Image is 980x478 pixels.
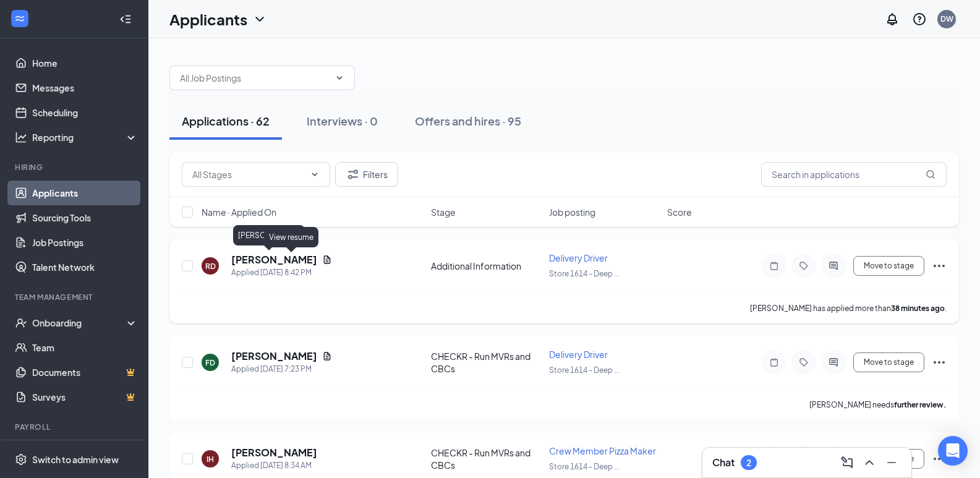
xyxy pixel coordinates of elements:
div: CHECKR - Run MVRs and CBCs [431,446,542,471]
span: Job posting [549,206,595,218]
button: Move to stage [853,256,924,276]
div: Applied [DATE] 8:34 AM [231,459,317,472]
input: All Job Postings [180,71,330,85]
a: SurveysCrown [32,385,138,409]
input: All Stages [192,168,305,181]
svg: Collapse [119,13,132,25]
h5: [PERSON_NAME] [231,253,317,267]
span: Crew Member Pizza Maker [549,445,656,456]
div: Applied [DATE] 8:42 PM [231,267,332,279]
svg: Ellipses [932,258,947,273]
button: Minimize [882,453,901,472]
div: Additional Information [431,260,542,272]
div: IH [207,454,214,464]
svg: QuestionInfo [912,12,927,27]
div: FD [205,357,215,368]
svg: ChevronDown [252,12,267,27]
p: [PERSON_NAME] needs [809,399,947,410]
svg: Note [767,357,782,367]
h3: Chat [712,456,735,469]
a: Scheduling [32,100,138,125]
svg: UserCheck [15,317,27,329]
svg: Settings [15,453,27,466]
div: Switch to admin view [32,453,119,466]
input: Search in applications [761,162,947,187]
button: ComposeMessage [837,453,857,472]
svg: WorkstreamLogo [14,12,26,25]
svg: Ellipses [932,355,947,370]
button: Filter Filters [335,162,398,187]
svg: Minimize [884,455,899,470]
span: Name · Applied On [202,206,276,218]
a: Home [32,51,138,75]
a: Team [32,335,138,360]
svg: Document [322,255,332,265]
a: Applicants [32,181,138,205]
span: Delivery Driver [549,349,608,360]
b: further review. [894,400,947,409]
p: [PERSON_NAME] has applied more than . [750,303,947,314]
div: Onboarding [32,317,127,329]
div: Applied [DATE] 7:23 PM [231,363,332,375]
div: Open Intercom Messenger [938,436,968,466]
div: Interviews · 0 [307,113,378,129]
a: Sourcing Tools [32,205,138,230]
a: Talent Network [32,255,138,280]
span: Store 1614 - Deep ... [549,462,620,471]
button: ChevronUp [859,453,879,472]
svg: ChevronUp [862,455,877,470]
span: Store 1614 - Deep ... [549,365,620,375]
svg: ChevronDown [310,169,320,179]
div: DW [940,14,953,24]
svg: Tag [796,261,811,271]
div: Team Management [15,292,135,302]
svg: Note [767,261,782,271]
button: Move to stage [853,352,924,372]
div: [PERSON_NAME] [233,225,305,245]
svg: Tag [796,357,811,367]
a: Job Postings [32,230,138,255]
div: CHECKR - Run MVRs and CBCs [431,350,542,375]
h5: [PERSON_NAME] [231,349,317,363]
h5: [PERSON_NAME] [231,446,317,459]
span: Store 1614 - Deep ... [549,269,620,278]
svg: ActiveChat [826,357,841,367]
h1: Applicants [169,9,247,30]
div: 2 [746,458,751,468]
svg: ComposeMessage [840,455,854,470]
div: Hiring [15,162,135,173]
div: Applications · 62 [182,113,270,129]
div: View resume [264,227,318,247]
span: Score [667,206,692,218]
div: RD [205,261,216,271]
div: Offers and hires · 95 [415,113,521,129]
div: Payroll [15,422,135,432]
svg: Document [322,351,332,361]
b: 38 minutes ago [891,304,945,313]
svg: MagnifyingGlass [926,169,935,179]
svg: Filter [346,167,360,182]
a: Messages [32,75,138,100]
svg: Analysis [15,131,27,143]
span: Delivery Driver [549,252,608,263]
a: DocumentsCrown [32,360,138,385]
svg: Ellipses [932,451,947,466]
svg: ActiveChat [826,261,841,271]
span: Stage [431,206,456,218]
svg: Notifications [885,12,900,27]
svg: ChevronDown [334,73,344,83]
div: Reporting [32,131,138,143]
